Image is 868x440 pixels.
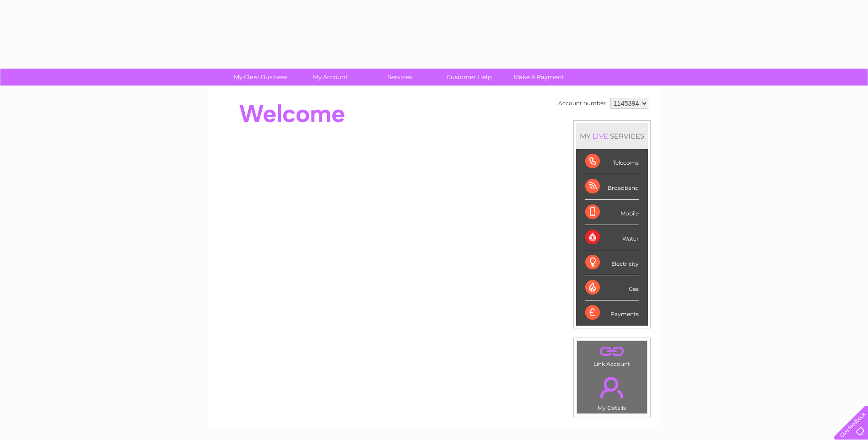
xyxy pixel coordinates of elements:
div: Mobile [585,200,639,225]
a: Services [362,69,437,86]
a: My Clear Business [223,69,298,86]
div: Water [585,225,639,250]
a: My Account [292,69,368,86]
div: Electricity [585,250,639,275]
a: . [579,371,645,403]
td: My Details [577,369,647,414]
td: Account number [556,96,608,111]
div: Gas [585,275,639,300]
div: MY SERVICES [576,123,648,149]
a: Make A Payment [501,69,577,86]
div: Telecoms [585,149,639,174]
a: . [579,343,645,360]
div: Broadband [585,174,639,199]
div: LIVE [591,132,610,140]
td: Link Account [577,341,647,370]
a: Customer Help [431,69,507,86]
div: Payments [585,300,639,325]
